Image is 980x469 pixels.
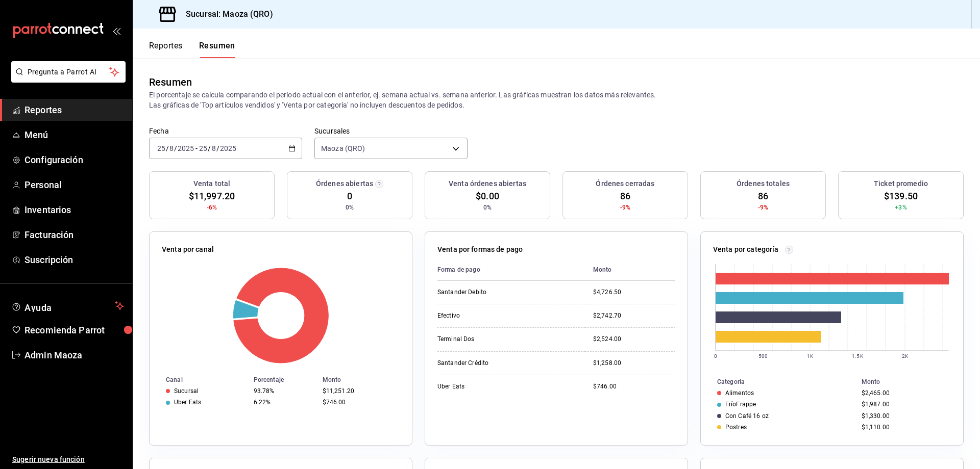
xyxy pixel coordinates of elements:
[157,144,166,152] input: --
[437,288,540,297] div: Santander Debito
[28,67,110,77] span: Pregunta a Parrot AI
[208,144,211,152] span: /
[193,178,230,189] h3: Venta total
[714,353,717,359] text: 0
[593,382,675,391] div: $746.00
[884,189,918,203] span: $139.50
[701,376,857,387] th: Categoría
[483,203,492,212] span: 0%
[24,103,124,117] span: Reportes
[199,41,235,58] button: Resumen
[862,401,947,408] div: $1,987.00
[758,203,768,212] span: -9%
[24,228,124,242] span: Facturación
[725,401,756,408] div: FríoFrappe
[346,203,354,212] span: 0%
[758,189,768,203] span: 86
[149,127,302,135] label: Fecha
[321,143,365,153] span: Maoza (QRO)
[318,374,412,385] th: Monto
[620,189,630,203] span: 86
[254,387,314,395] div: 93.78%
[593,335,675,344] div: $2,524.00
[862,389,947,397] div: $2,465.00
[902,353,909,359] text: 2K
[725,412,769,420] div: Con Café 16 oz
[24,300,111,312] span: Ayuda
[199,144,208,152] input: --
[207,203,217,212] span: -6%
[174,387,199,395] div: Sucursal
[24,348,124,362] span: Admin Maoza
[24,253,124,267] span: Suscripción
[254,399,314,406] div: 6.22%
[874,178,928,189] h3: Ticket promedio
[737,178,790,189] h3: Órdenes totales
[250,374,318,385] th: Porcentaje
[807,353,814,359] text: 1K
[596,178,654,189] h3: Órdenes cerradas
[862,412,947,420] div: $1,330.00
[314,127,468,135] label: Sucursales
[174,399,201,406] div: Uber Eats
[593,288,675,297] div: $4,726.50
[189,189,235,203] span: $11,997.20
[323,399,396,406] div: $746.00
[585,259,675,281] th: Monto
[216,144,219,152] span: /
[437,359,540,368] div: Santander Crédito
[323,387,396,395] div: $11,251.20
[449,178,526,189] h3: Venta órdenes abiertas
[713,244,779,255] p: Venta por categoría
[7,74,126,85] a: Pregunta a Parrot AI
[150,374,250,385] th: Canal
[177,144,194,152] input: ----
[149,41,183,58] button: Reportes
[178,8,273,20] h3: Sucursal: Maoza (QRO)
[162,244,214,255] p: Venta por canal
[620,203,630,212] span: -9%
[857,376,963,387] th: Monto
[24,153,124,167] span: Configuración
[211,144,216,152] input: --
[437,259,585,281] th: Forma de pago
[862,424,947,431] div: $1,110.00
[437,382,540,391] div: Uber Eats
[316,178,373,189] h3: Órdenes abiertas
[169,144,174,152] input: --
[149,41,235,58] div: navigation tabs
[149,74,192,90] div: Resumen
[24,178,124,192] span: Personal
[437,311,540,320] div: Efectivo
[195,144,198,152] span: -
[895,203,906,212] span: +3%
[24,323,124,337] span: Recomienda Parrot
[219,144,237,152] input: ----
[24,203,124,217] span: Inventarios
[758,353,768,359] text: 500
[149,90,964,110] p: El porcentaje se calcula comparando el período actual con el anterior, ej. semana actual vs. sema...
[593,311,675,320] div: $2,742.70
[725,389,754,397] div: Alimentos
[174,144,177,152] span: /
[437,335,540,344] div: Terminal Dos
[166,144,169,152] span: /
[24,128,124,142] span: Menú
[725,424,747,431] div: Postres
[593,359,675,368] div: $1,258.00
[12,454,124,465] span: Sugerir nueva función
[347,189,352,203] span: 0
[112,27,120,35] button: open_drawer_menu
[476,189,499,203] span: $0.00
[11,61,126,83] button: Pregunta a Parrot AI
[852,353,863,359] text: 1.5K
[437,244,523,255] p: Venta por formas de pago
